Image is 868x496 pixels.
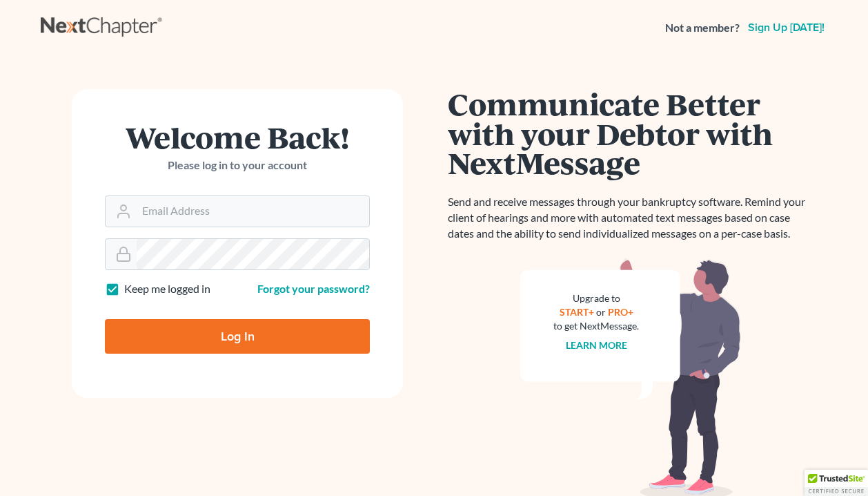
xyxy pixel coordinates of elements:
[448,89,813,178] h1: Communicate Better with your Debtor with NextMessage
[745,22,827,33] a: Sign up [DATE]!
[448,194,813,242] p: Send and receive messages through your bankruptcy software. Remind your client of hearings and mo...
[105,158,370,173] p: Please log in to your account
[608,306,633,318] a: PRO+
[560,306,594,318] a: START+
[105,122,370,152] h1: Welcome Back!
[596,306,606,318] span: or
[257,282,370,295] a: Forgot your password?
[124,281,210,297] label: Keep me logged in
[566,339,627,351] a: Learn more
[665,20,740,36] strong: Not a member?
[553,292,639,305] div: Upgrade to
[105,319,370,354] input: Log In
[805,470,868,496] div: TrustedSite Certified
[553,319,639,333] div: to get NextMessage.
[137,196,369,227] input: Email Address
